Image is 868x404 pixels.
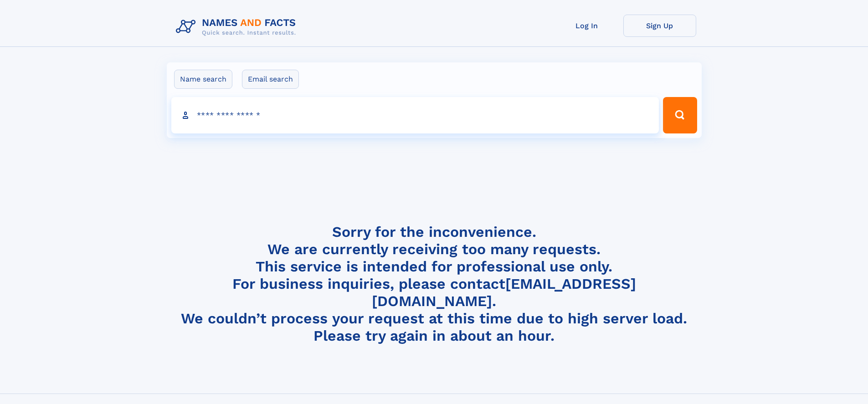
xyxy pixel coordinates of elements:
[171,97,659,133] input: search input
[174,70,232,89] label: Name search
[242,70,299,89] label: Email search
[550,15,623,37] a: Log In
[172,15,303,39] img: Logo Names and Facts
[623,15,696,37] a: Sign Up
[663,97,697,133] button: Search Button
[372,275,636,310] a: [EMAIL_ADDRESS][DOMAIN_NAME]
[172,223,696,345] h4: Sorry for the inconvenience. We are currently receiving too many requests. This service is intend...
